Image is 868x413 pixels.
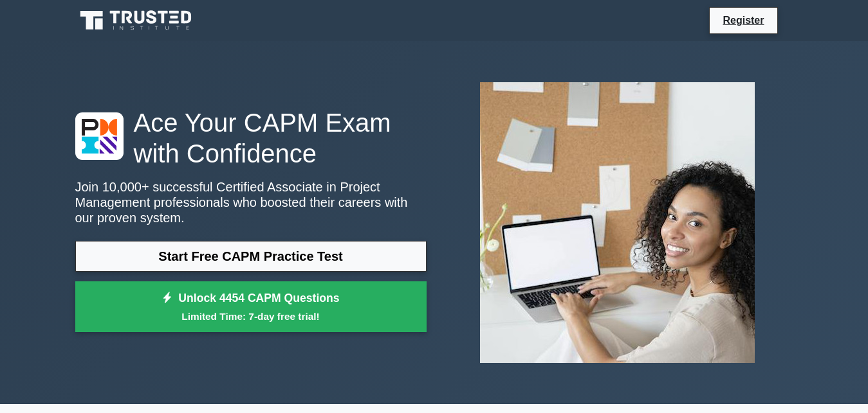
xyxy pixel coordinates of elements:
[75,281,427,333] a: Unlock 4454 CAPM QuestionsLimited Time: 7-day free trial!
[75,241,427,272] a: Start Free CAPM Practice Test
[75,107,427,169] h1: Ace Your CAPM Exam with Confidence
[75,179,427,225] p: Join 10,000+ successful Certified Associate in Project Management professionals who boosted their...
[91,309,411,324] small: Limited Time: 7-day free trial!
[715,12,771,28] a: Register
